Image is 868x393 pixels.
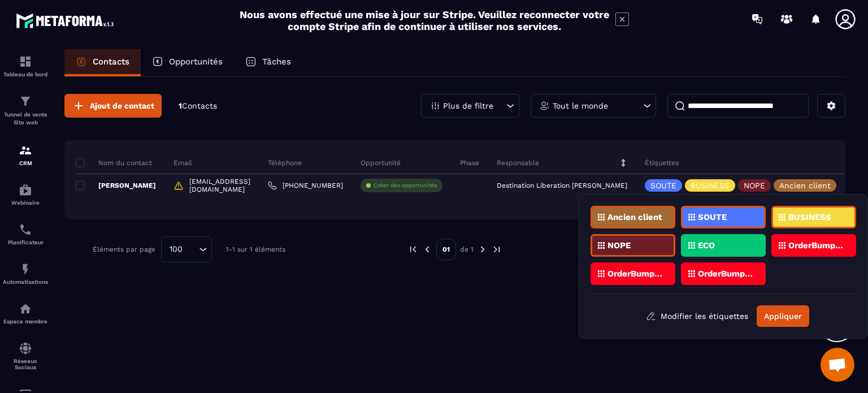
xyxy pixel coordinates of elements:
p: Téléphone [268,158,302,167]
p: Contacts [93,57,129,67]
img: social-network [19,342,32,355]
p: Planificateur [3,239,48,245]
p: Email [173,158,192,167]
p: NOPE [744,182,765,189]
a: [PHONE_NUMBER] [268,181,343,190]
p: Phase [460,158,479,167]
h2: Nous avons effectué une mise à jour sur Stripe. Veuillez reconnecter votre compte Stripe afin de ... [239,8,610,32]
p: Automatisations [3,279,48,285]
span: Contacts [182,101,217,110]
img: next [492,244,502,254]
input: Search for option [186,243,196,256]
img: next [478,244,488,254]
div: Ouvrir le chat [821,348,854,382]
img: automations [19,302,32,316]
span: Ajout de contact [90,100,154,111]
span: 100 [166,243,186,256]
p: Ancien client [607,213,662,221]
a: formationformationTableau de bord [3,46,48,86]
p: Éléments par page [93,245,155,253]
p: Plus de filtre [443,102,493,110]
img: automations [19,183,32,197]
p: CRM [3,160,48,166]
p: OrderBump Ho'opo [607,270,662,278]
a: Opportunités [141,49,234,76]
img: automations [19,262,32,276]
p: Étiquettes [645,158,679,167]
a: schedulerschedulerPlanificateur [3,214,48,254]
p: 1-1 sur 1 éléments [226,245,285,253]
p: de 1 [460,245,474,254]
p: Tunnel de vente Site web [3,111,48,127]
p: Opportunité [361,158,401,167]
button: Appliquer [757,305,809,327]
p: 1 [179,101,217,111]
p: Créer des opportunités [374,182,437,189]
p: SOUTE [650,182,676,189]
p: Espace membre [3,318,48,325]
p: Webinaire [3,200,48,206]
p: OrderBump Ho'opo + Chakras [698,270,753,278]
a: automationsautomationsWebinaire [3,175,48,214]
div: Search for option [161,236,212,262]
img: prev [422,244,432,254]
p: SOUTE [698,213,727,221]
img: formation [19,55,32,68]
p: NOPE [607,241,631,249]
a: social-networksocial-networkRéseaux Sociaux [3,333,48,379]
p: Nom du contact [76,158,152,167]
a: Contacts [64,49,141,76]
p: Tableau de bord [3,71,48,77]
p: BUSINESS [691,182,730,189]
img: formation [19,144,32,157]
img: logo [16,10,118,31]
img: scheduler [19,223,32,236]
p: ECO [698,241,715,249]
button: Modifier les étiquettes [637,306,757,326]
img: prev [408,244,418,254]
p: Tâches [262,57,291,67]
p: Tout le monde [553,102,608,110]
img: formation [19,94,32,108]
p: [PERSON_NAME] [76,181,156,190]
a: formationformationCRM [3,135,48,175]
a: formationformationTunnel de vente Site web [3,86,48,135]
a: Tâches [234,49,302,76]
button: Ajout de contact [64,94,162,118]
p: Opportunités [169,57,223,67]
a: automationsautomationsEspace membre [3,293,48,333]
p: Ancien client [779,182,831,189]
p: OrderBump chakras [788,241,843,249]
p: Responsable [497,158,539,167]
p: Destination Liberation [PERSON_NAME] [497,182,627,189]
p: Réseaux Sociaux [3,358,48,370]
a: automationsautomationsAutomatisations [3,254,48,293]
p: 01 [436,239,456,260]
p: BUSINESS [788,213,831,221]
